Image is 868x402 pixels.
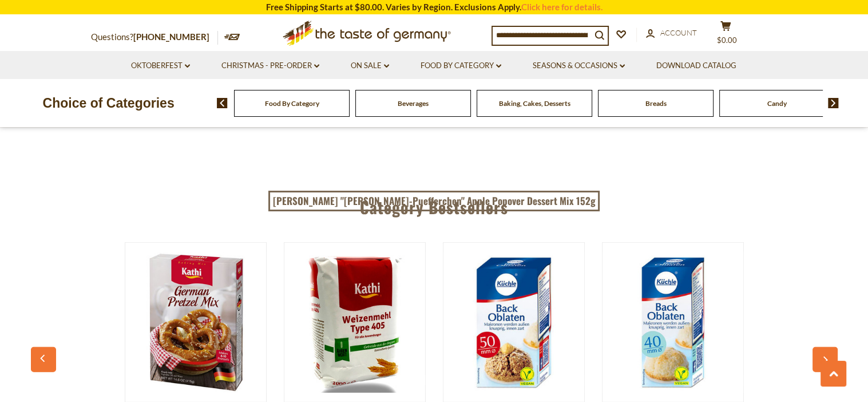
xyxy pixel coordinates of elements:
[131,60,190,72] a: Oktoberfest
[37,181,832,228] div: Category Bestsellers
[646,27,697,40] a: Account
[717,36,737,45] span: $0.00
[499,99,570,108] a: Baking, Cakes, Desserts
[828,98,839,108] img: next arrow
[521,2,603,12] a: Click here for details.
[421,60,501,72] a: Food By Category
[125,252,266,393] img: Kathi German Pretzel Baking Mix Kit, 14.6 oz
[660,28,697,37] span: Account
[709,21,743,49] button: $0.00
[398,99,429,108] a: Beverages
[217,98,228,108] img: previous arrow
[351,60,389,72] a: On Sale
[284,252,425,393] img: Kathi German Wheat Flour Type 405 - 35 oz.
[645,99,667,108] a: Breads
[133,31,209,42] a: [PHONE_NUMBER]
[443,252,584,393] img: Kuechle Oblaten Round Baking Wafers 50mm 1.3 oz
[533,60,625,72] a: Seasons & Occasions
[221,60,319,72] a: Christmas - PRE-ORDER
[603,252,743,393] img: Kuechle Oblaten Round Baking Wafers 40mm 0.8 oz
[656,60,736,72] a: Download Catalog
[91,30,218,45] p: Questions?
[767,99,787,108] a: Candy
[265,99,319,108] a: Food By Category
